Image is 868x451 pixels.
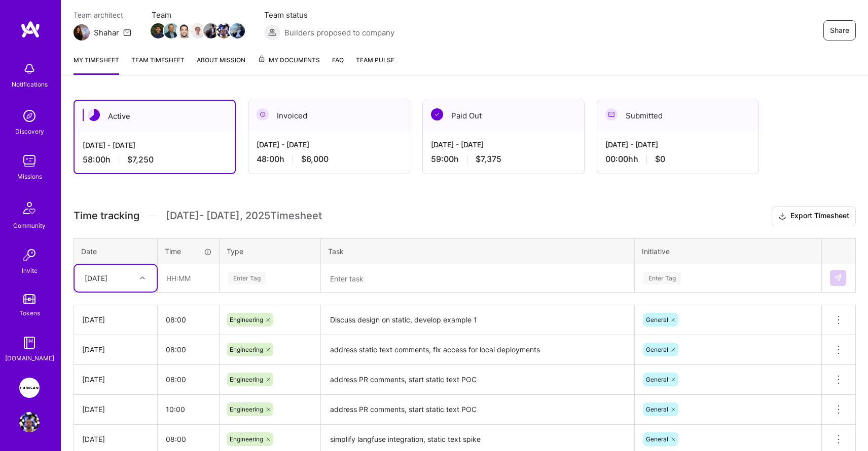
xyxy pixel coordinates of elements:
th: Type [220,238,321,264]
button: Share [823,20,856,40]
span: Engineering [230,435,263,443]
span: My Documents [258,55,320,66]
div: [DATE] - [DATE] [83,140,227,150]
img: User Avatar [19,412,40,432]
div: 00:00h h [605,154,750,165]
div: Time [165,246,212,257]
div: [DATE] [82,314,149,325]
a: Team Member Avatar [231,22,244,39]
div: Invoiced [248,100,410,131]
a: About Mission [197,55,245,75]
input: HH:MM [158,336,219,363]
a: My timesheet [74,55,119,75]
img: Active [88,109,100,121]
button: Export Timesheet [772,206,856,226]
span: $0 [655,154,665,165]
img: Submitted [605,108,618,120]
div: Tokens [19,308,40,318]
span: $7,375 [476,154,501,165]
span: Engineering [230,316,263,323]
div: [DATE] [82,344,149,355]
a: Langan: AI-Copilot for Environmental Site Assessment [17,378,42,398]
div: [DATE] [85,273,107,283]
div: Enter Tag [228,270,266,286]
img: tokens [23,294,35,304]
i: icon Download [778,211,786,222]
div: [DATE] - [DATE] [431,139,576,150]
a: Team Member Avatar [165,22,178,39]
input: HH:MM [158,265,219,292]
span: Engineering [230,346,263,353]
img: discovery [19,106,40,126]
span: Engineering [230,405,263,413]
span: General [646,346,668,353]
span: General [646,316,668,323]
textarea: address PR comments, start static text POC [322,396,633,424]
img: Invite [19,245,40,265]
div: [DATE] - [DATE] [257,139,402,150]
img: Team Member Avatar [216,23,232,38]
img: Langan: AI-Copilot for Environmental Site Assessment [19,378,40,398]
span: [DATE] - [DATE] , 2025 Timesheet [166,210,322,222]
img: guide book [19,333,40,353]
img: Team Member Avatar [230,23,245,38]
a: Team Pulse [356,55,394,75]
div: Submitted [597,100,758,131]
span: $7,250 [127,154,154,165]
img: Team Member Avatar [177,23,192,38]
img: logo [20,20,41,38]
span: Time tracking [74,210,139,222]
img: Invoiced [257,108,269,120]
th: Task [321,238,635,264]
textarea: address static text comments, fix access for local deployments [322,336,633,364]
img: bell [19,59,40,79]
div: Missions [17,171,42,182]
img: Team Architect [74,24,90,40]
img: Team Member Avatar [190,23,205,38]
a: User Avatar [17,412,42,432]
span: $6,000 [301,154,329,165]
i: icon Mail [123,28,131,36]
span: General [646,376,668,383]
div: Shahar [94,27,119,38]
div: Invite [22,265,38,276]
a: Team Member Avatar [178,22,191,39]
img: teamwork [19,151,40,171]
div: [DATE] [82,434,149,444]
input: HH:MM [158,306,219,333]
a: Team Member Avatar [204,22,218,39]
div: [DATE] [82,374,149,385]
textarea: Discuss design on static, develop example 1 [322,306,633,334]
div: 59:00 h [431,154,576,165]
span: General [646,435,668,443]
span: Builders proposed to company [284,27,394,38]
a: FAQ [332,55,344,75]
i: icon Chevron [140,275,145,280]
span: Engineering [230,376,263,383]
img: Team Member Avatar [164,23,179,38]
div: [DATE] [82,404,149,415]
div: 58:00 h [83,154,227,165]
div: 48:00 h [257,154,402,165]
span: General [646,405,668,413]
img: Team Member Avatar [203,23,219,38]
img: Submit [834,274,842,282]
a: Team timesheet [131,55,185,75]
div: Notifications [12,79,48,90]
span: Team [152,10,244,20]
th: Date [74,238,158,264]
div: Active [75,101,235,132]
div: Paid Out [423,100,584,131]
img: Community [17,196,42,220]
a: Team Member Avatar [152,22,165,39]
a: My Documents [258,55,320,75]
a: Team Member Avatar [218,22,231,39]
textarea: address PR comments, start static text POC [322,366,633,394]
span: Team status [264,10,394,20]
img: Paid Out [431,108,443,120]
div: Community [13,220,46,231]
span: Team architect [74,10,131,20]
div: Enter Tag [643,270,681,286]
div: [DOMAIN_NAME] [5,353,54,363]
a: Team Member Avatar [191,22,204,39]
